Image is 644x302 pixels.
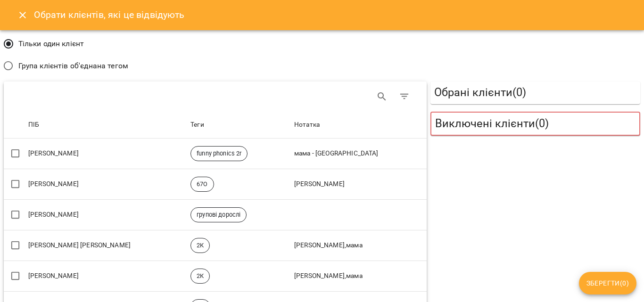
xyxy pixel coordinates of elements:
td: [PERSON_NAME] [PERSON_NAME] [26,230,189,261]
td: [PERSON_NAME],мама [292,261,427,291]
div: Table Toolbar [4,82,427,112]
h6: Обрати клієнтів, які це відвідують [34,8,185,22]
span: групові дорослі [191,211,246,219]
td: мама - [GEOGRAPHIC_DATA] [292,139,427,169]
span: Нотатка [294,119,425,131]
td: [PERSON_NAME] [26,261,189,291]
td: [PERSON_NAME] [26,169,189,199]
button: Фільтр [393,85,416,108]
div: Sort [190,119,204,131]
button: Search [371,85,393,108]
td: [PERSON_NAME] [26,199,189,230]
div: Sort [28,119,39,131]
span: ПІБ [28,119,187,131]
td: [PERSON_NAME] [26,139,189,169]
span: 2К [191,272,209,280]
td: [PERSON_NAME],мама [292,230,427,261]
span: 2К [191,241,209,250]
span: Група клієнтів об'єднана тегом [18,60,128,72]
div: Теги [190,119,204,131]
div: Нотатка [294,119,320,131]
span: Тільки один клієнт [18,38,84,49]
td: [PERSON_NAME] [292,169,427,199]
div: ПІБ [28,119,39,131]
span: Теги [190,119,290,131]
span: 67О [191,180,213,188]
h5: Обрані клієнти ( 0 ) [434,85,636,100]
span: funny phonics 2r [191,149,247,158]
div: Sort [294,119,320,131]
span: Зберегти ( 0 ) [586,278,629,289]
button: Зберегти(0) [579,272,636,294]
h5: Виключені клієнти ( 0 ) [435,116,636,131]
button: Close [11,4,34,26]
